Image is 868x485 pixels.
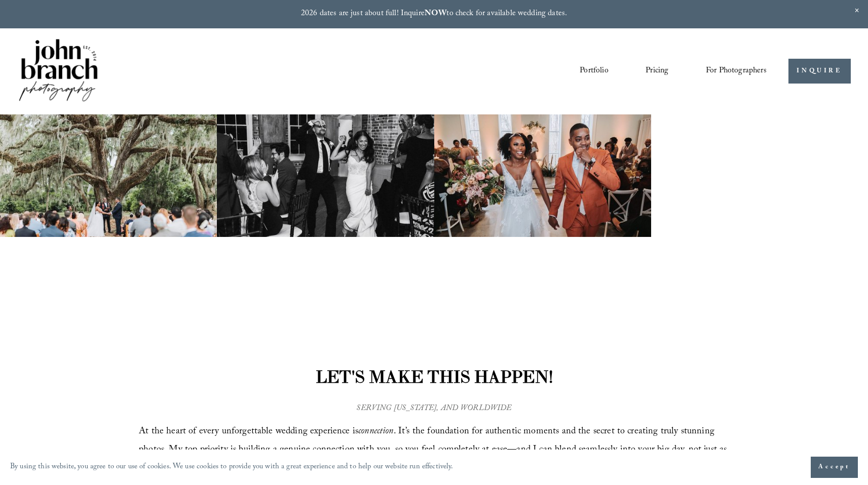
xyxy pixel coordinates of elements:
span: For Photographers [706,63,767,79]
span: At the heart of every unforgettable wedding experience is . It’s the foundation for authentic mom... [139,424,729,476]
a: INQUIRE [788,59,851,84]
a: Pricing [646,63,668,80]
span: Accept [818,462,850,472]
img: Bride and groom walking down the aisle in wedding attire, bride holding bouquet. [434,114,651,237]
img: A bride and groom energetically entering a wedding reception with guests cheering and clapping, s... [217,114,434,237]
img: John Branch IV Photography [17,37,99,105]
strong: LET'S MAKE THIS HAPPEN! [316,366,553,387]
button: Accept [811,457,858,478]
em: connection [358,424,394,440]
p: By using this website, you agree to our use of cookies. We use cookies to provide you with a grea... [10,460,454,475]
a: folder dropdown [706,63,767,80]
em: SERVING [US_STATE], AND WORLDWIDE [356,402,511,416]
a: Portfolio [580,63,608,80]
